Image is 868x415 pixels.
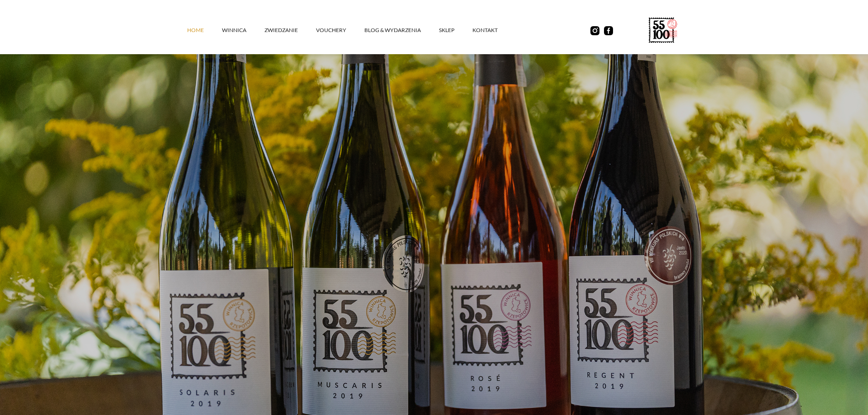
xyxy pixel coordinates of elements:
[264,17,316,44] a: ZWIEDZANIE
[472,17,516,44] a: kontakt
[439,17,472,44] a: SKLEP
[187,17,222,44] a: Home
[222,17,264,44] a: winnica
[364,17,439,44] a: Blog & Wydarzenia
[316,17,364,44] a: vouchery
